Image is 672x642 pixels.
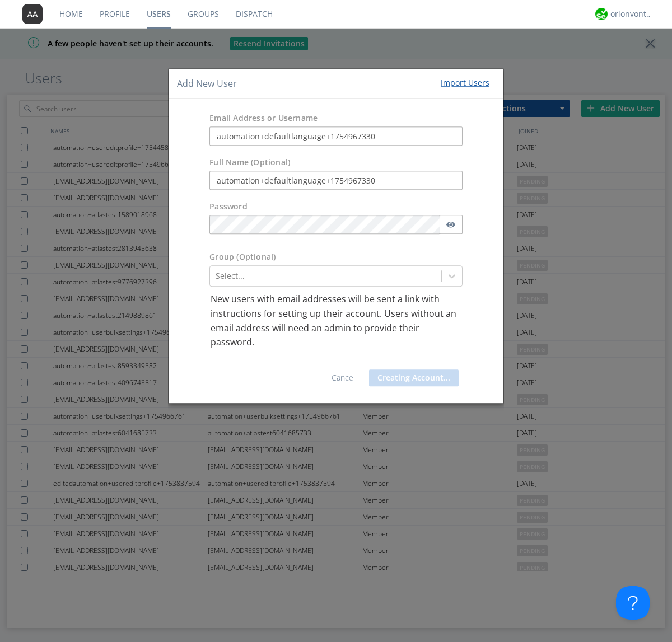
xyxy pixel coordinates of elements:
[209,252,276,263] label: Group (Optional)
[595,8,608,20] img: 29d36aed6fa347d5a1537e7736e6aa13
[332,372,355,383] a: Cancel
[209,201,248,213] label: Password
[209,157,290,168] label: Full Name (Optional)
[369,369,459,386] button: Creating Account...
[209,127,463,146] input: e.g. email@address.com, Housekeeping1
[209,171,463,190] input: Julie Appleseed
[441,77,489,88] div: Import Users
[22,4,43,24] img: 373638.png
[209,113,318,124] label: Email Address or Username
[211,293,461,350] p: New users with email addresses will be sent a link with instructions for setting up their account...
[610,8,652,20] div: orionvontas+atlas+automation+org2
[177,77,237,90] h4: Add New User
